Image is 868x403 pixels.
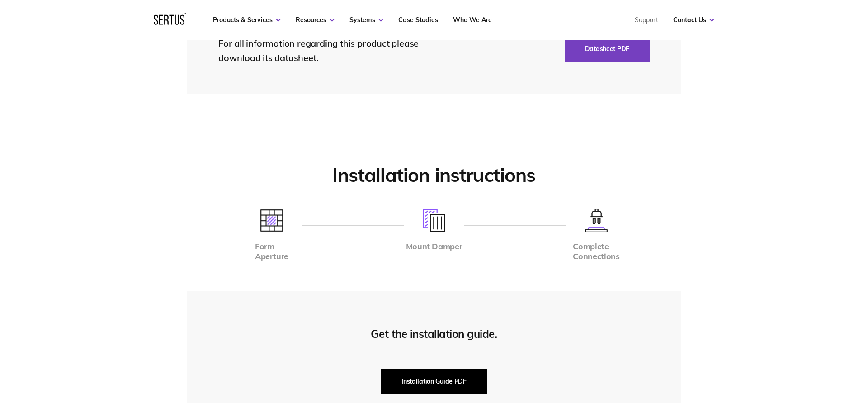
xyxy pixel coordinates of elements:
button: Datasheet PDF [565,36,650,62]
div: Complete Connections [573,242,619,262]
iframe: Chat Widget [705,298,868,403]
a: Support [635,16,658,24]
a: Products & Services [213,16,281,24]
div: For all information regarding this product please download its datasheet. [218,36,435,65]
button: Installation Guide PDF [381,369,487,394]
a: Systems [349,16,383,24]
div: Mount Damper [406,242,462,252]
h2: Installation instructions [187,163,681,187]
a: Case Studies [398,16,438,24]
div: Form Aperture [255,242,288,262]
div: Get the installation guide. [371,327,497,341]
a: Contact Us [673,16,714,24]
a: Resources [296,16,335,24]
a: Who We Are [453,16,492,24]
